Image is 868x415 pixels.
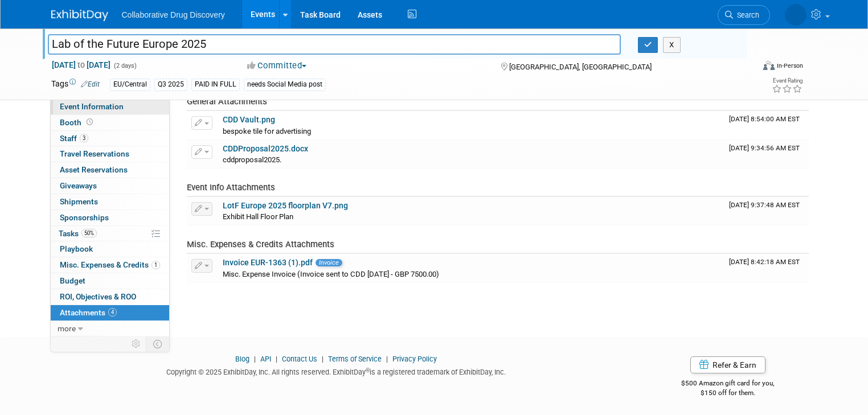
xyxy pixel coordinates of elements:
span: [GEOGRAPHIC_DATA], [GEOGRAPHIC_DATA] [509,63,652,71]
div: In-Person [776,61,803,70]
span: | [319,355,326,363]
a: CDD Vault.png [223,115,275,124]
div: $150 off for them. [638,388,817,398]
span: (2 days) [113,62,137,69]
span: Upload Timestamp [729,201,800,209]
span: ROI, Objectives & ROO [60,292,136,301]
a: Edit [81,80,100,88]
span: Misc. Expense Invoice (Invoice sent to CDD [DATE] - GBP 7500.00) [223,270,439,278]
span: to [76,60,87,69]
span: Sponsorships [60,213,109,222]
div: Q3 2025 [154,79,187,91]
a: Sponsorships [51,210,169,225]
a: Giveaways [51,178,169,194]
a: Booth [51,115,169,130]
a: Event Information [51,99,169,114]
span: Invoice [316,259,342,266]
a: Playbook [51,241,169,257]
button: X [663,37,681,53]
span: Upload Timestamp [729,144,800,152]
span: Giveaways [60,181,97,190]
div: Event Rating [772,78,803,84]
div: Copyright © 2025 ExhibitDay, Inc. All rights reserved. ExhibitDay is a registered trademark of Ex... [51,364,621,377]
span: cddproposal2025. [223,155,281,164]
td: Personalize Event Tab Strip [126,336,146,351]
span: more [58,324,76,333]
span: Upload Timestamp [729,115,800,123]
div: EU/Central [110,79,150,91]
a: Asset Reservations [51,162,169,178]
span: General Attachments [187,96,267,106]
a: more [51,321,169,336]
span: Travel Reservations [60,149,129,158]
div: PAID IN FULL [191,79,240,91]
span: Event Information [60,102,124,111]
a: Invoice EUR-1363 (1).pdf [223,258,313,267]
td: Upload Timestamp [724,111,809,139]
span: Tasks [59,229,97,238]
span: Exhibit Hall Floor Plan [223,212,293,221]
a: CDDProposal2025.docx [223,144,308,153]
a: Blog [235,355,249,363]
div: needs Social Media post [244,79,326,91]
span: Misc. Expenses & Credits [60,260,160,269]
span: bespoke tile for advertising [223,127,311,135]
td: Tags [51,78,100,91]
span: Misc. Expenses & Credits Attachments [187,239,334,249]
td: Upload Timestamp [724,254,809,282]
a: API [260,355,271,363]
div: $500 Amazon gift card for you, [638,371,817,397]
a: Attachments4 [51,305,169,321]
a: Shipments [51,194,169,209]
span: Collaborative Drug Discovery [122,10,225,19]
span: | [251,355,259,363]
a: Search [718,5,770,25]
a: Contact Us [282,355,317,363]
span: | [273,355,280,363]
td: Toggle Event Tabs [146,336,169,351]
span: 1 [152,261,160,269]
a: Tasks50% [51,226,169,241]
span: Shipments [60,197,98,206]
span: 4 [108,308,117,317]
td: Upload Timestamp [724,140,809,169]
a: LotF Europe 2025 floorplan V7.png [223,201,348,210]
div: Event Format [692,59,803,76]
a: Privacy Policy [392,355,437,363]
a: Budget [51,273,169,289]
span: Asset Reservations [60,165,128,174]
a: ROI, Objectives & ROO [51,289,169,305]
span: Budget [60,276,85,285]
span: 3 [80,134,88,142]
a: Terms of Service [328,355,382,363]
span: Playbook [60,244,93,253]
span: Booth [60,118,95,127]
a: Refer & Earn [690,356,765,373]
span: [DATE] [DATE] [51,60,111,70]
span: 50% [81,229,97,237]
span: Search [733,11,759,19]
span: | [383,355,391,363]
td: Upload Timestamp [724,197,809,225]
a: Travel Reservations [51,146,169,162]
a: Misc. Expenses & Credits1 [51,257,169,273]
a: Staff3 [51,131,169,146]
img: Format-Inperson.png [763,61,775,70]
sup: ® [366,367,370,373]
span: Event Info Attachments [187,182,275,192]
span: Booth not reserved yet [84,118,95,126]
img: Amanda Briggs [785,4,806,26]
span: Upload Timestamp [729,258,800,266]
span: Attachments [60,308,117,317]
button: Committed [243,60,311,72]
span: Staff [60,134,88,143]
img: ExhibitDay [51,10,108,21]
